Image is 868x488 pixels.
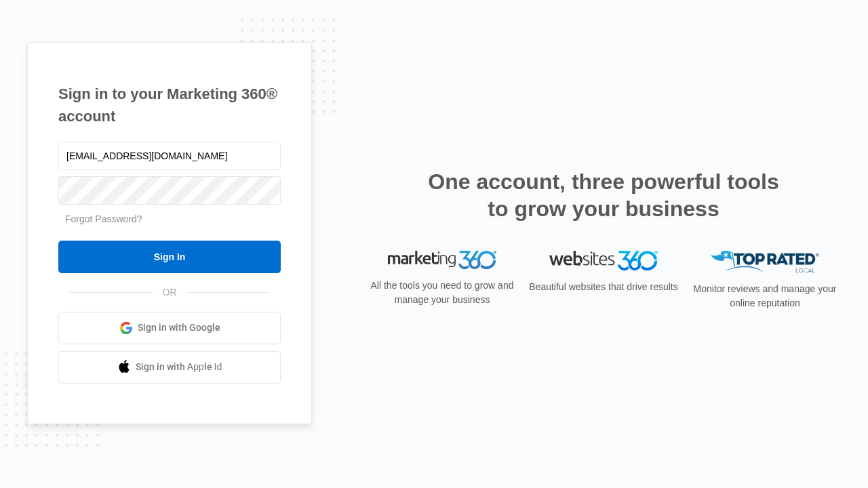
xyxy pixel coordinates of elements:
[138,321,220,335] span: Sign in with Google
[65,213,142,224] a: Forgot Password?
[136,360,222,374] span: Sign in with Apple Id
[153,285,186,300] span: OR
[388,251,496,270] img: Marketing 360
[58,241,281,273] input: Sign In
[366,279,518,307] p: All the tools you need to grow and manage your business
[711,251,819,273] img: Top Rated Local
[58,312,281,344] a: Sign in with Google
[549,251,658,270] img: Websites 360
[58,142,281,170] input: Email
[689,282,841,310] p: Monitor reviews and manage your online reputation
[528,280,679,294] p: Beautiful websites that drive results
[424,168,783,222] h2: One account, three powerful tools to grow your business
[58,83,281,127] h1: Sign in to your Marketing 360® account
[58,351,281,384] a: Sign in with Apple Id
